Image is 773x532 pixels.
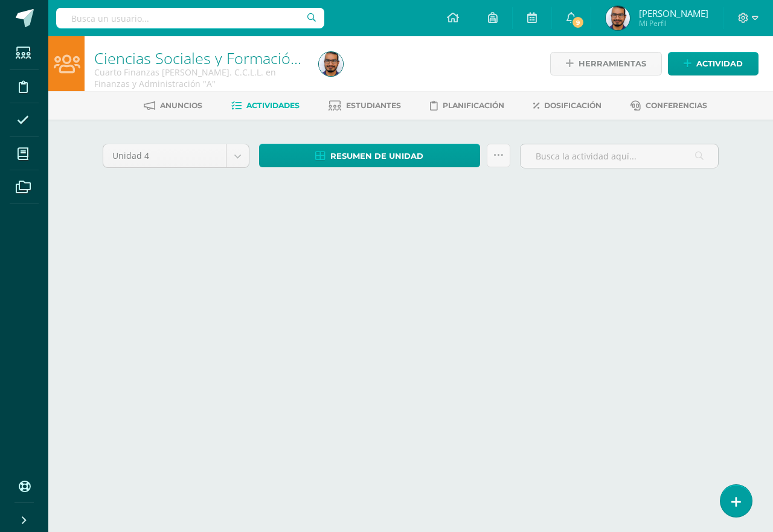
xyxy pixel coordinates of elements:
span: Dosificación [544,101,601,110]
input: Busca un usuario... [56,8,324,28]
span: Herramientas [579,53,646,75]
span: Anuncios [160,101,202,110]
a: Conferencias [630,96,707,115]
span: Conferencias [646,101,707,110]
a: Dosificación [533,96,601,115]
span: Mi Perfil [639,18,708,28]
a: Actividades [231,96,300,115]
span: [PERSON_NAME] [639,7,708,19]
a: Planificación [430,96,504,115]
span: 9 [571,16,585,29]
a: Estudiantes [329,96,401,115]
span: Estudiantes [346,101,401,110]
span: Planificación [443,101,504,110]
input: Busca la actividad aquí... [521,144,718,168]
img: 08be2d55319ba3387df66664f4822257.png [319,52,343,76]
a: Resumen de unidad [259,144,480,167]
a: Ciencias Sociales y Formación Ciudadana [94,48,377,68]
a: Herramientas [550,52,662,75]
span: Actividades [246,101,300,110]
a: Actividad [668,52,759,75]
img: 08be2d55319ba3387df66664f4822257.png [606,6,630,30]
span: Actividad [696,53,743,75]
a: Unidad 4 [103,144,249,167]
span: Resumen de unidad [330,145,423,167]
div: Cuarto Finanzas Bach. C.C.L.L. en Finanzas y Administración 'A' [94,66,304,89]
a: Anuncios [144,96,202,115]
h1: Ciencias Sociales y Formación Ciudadana [94,50,304,66]
span: Unidad 4 [112,144,217,167]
